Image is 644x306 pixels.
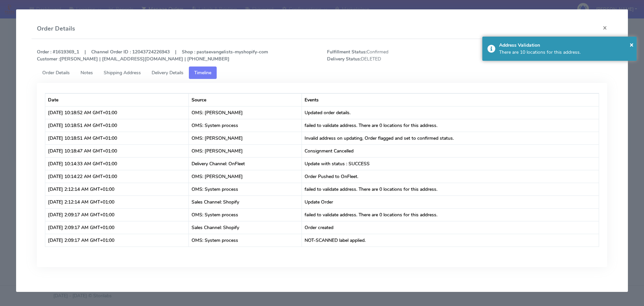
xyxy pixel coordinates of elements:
td: [DATE] 10:18:51 AM GMT+01:00 [45,119,189,132]
td: Update with status : SUCCESS [302,157,599,170]
td: [DATE] 10:18:51 AM GMT+01:00 [45,132,189,144]
strong: Fulfillment Status: [327,49,367,55]
td: failed to validate address. There are 0 locations for this address. [302,183,599,195]
span: Confirmed DELETED [322,48,467,62]
td: [DATE] 2:09:17 AM GMT+01:00 [45,208,189,221]
td: [DATE] 10:18:52 AM GMT+01:00 [45,106,189,119]
span: × [630,40,634,49]
span: Order Details [42,70,70,76]
div: Address Validation [499,42,632,49]
td: failed to validate address. There are 0 locations for this address. [302,119,599,132]
td: Sales Channel: Shopify [189,221,302,234]
td: [DATE] 2:12:14 AM GMT+01:00 [45,183,189,195]
span: Timeline [194,70,211,76]
strong: Customer : [37,56,60,62]
button: Close [630,40,634,50]
th: Events [302,93,599,106]
td: OMS: [PERSON_NAME] [189,170,302,183]
td: OMS: [PERSON_NAME] [189,132,302,144]
td: OMS: System process [189,119,302,132]
td: Order created [302,221,599,234]
td: Sales Channel: Shopify [189,195,302,208]
td: Update Order [302,195,599,208]
td: OMS: System process [189,234,302,247]
span: Notes [80,70,93,76]
td: [DATE] 2:12:14 AM GMT+01:00 [45,195,189,208]
td: [DATE] 2:09:17 AM GMT+01:00 [45,234,189,247]
td: failed to validate address. There are 0 locations for this address. [302,208,599,221]
td: NOT-SCANNED label applied. [302,234,599,247]
td: Order Pushed to OnFleet. [302,170,599,183]
span: Shipping Address [104,70,141,76]
td: [DATE] 2:09:17 AM GMT+01:00 [45,221,189,234]
th: Source [189,93,302,106]
span: Delivery Details [152,70,183,76]
td: [DATE] 10:14:33 AM GMT+01:00 [45,157,189,170]
div: There are 10 locations for this address. [499,49,632,56]
td: Invalid address on updating, Order flagged and set to confirmed status. [302,132,599,144]
h4: Order Details [37,24,75,33]
th: Date [45,93,189,106]
td: Consignment Cancelled [302,144,599,157]
strong: Order : #1619369_1 | Channel Order ID : 12043724226943 | Shop : pastaevangelists-myshopify-com [P... [37,49,268,62]
td: [DATE] 10:18:47 AM GMT+01:00 [45,144,189,157]
ul: Tabs [37,67,607,79]
td: Delivery Channel: OnFleet [189,157,302,170]
td: Updated order details. [302,106,599,119]
strong: Delivery Status: [327,56,361,62]
td: OMS: [PERSON_NAME] [189,106,302,119]
td: OMS: System process [189,183,302,195]
td: OMS: System process [189,208,302,221]
td: OMS: [PERSON_NAME] [189,144,302,157]
button: Close [597,19,612,37]
td: [DATE] 10:14:22 AM GMT+01:00 [45,170,189,183]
